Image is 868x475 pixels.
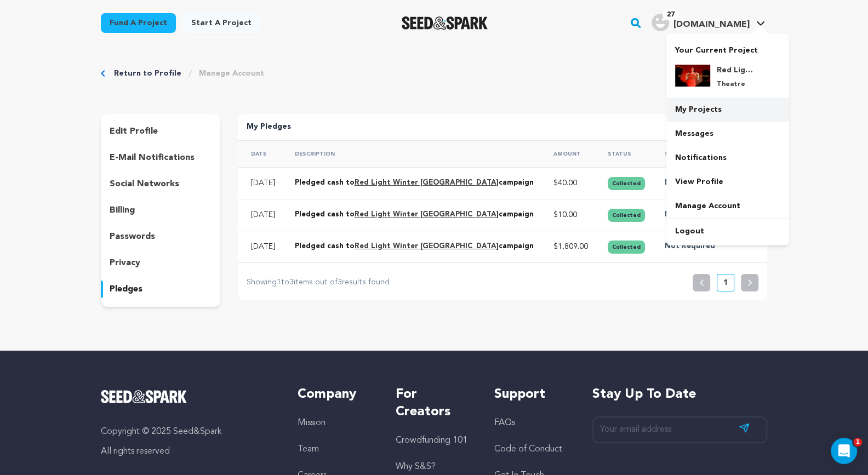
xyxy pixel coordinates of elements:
div: Pledged cash to campaign [295,176,534,190]
button: edit profile [101,123,220,140]
th: Amount [540,140,595,167]
p: 1 [723,277,728,288]
button: 1 [717,274,734,291]
button: Collected [608,209,645,222]
button: Collected [608,177,645,190]
p: [DATE] [251,178,275,188]
a: Seed&Spark Homepage [101,390,276,403]
th: Description [282,140,540,167]
button: passwords [101,228,220,245]
a: Red Light Winter [GEOGRAPHIC_DATA] [355,211,499,218]
p: $10.00 [553,209,588,220]
span: 27 [663,9,679,20]
a: Manage Account [666,194,789,218]
img: Seed&Spark Logo Dark Mode [402,16,488,30]
img: Seed&Spark Logo [101,390,187,403]
a: Your Current Project Red Light Winter [GEOGRAPHIC_DATA] Theatre [675,41,780,98]
a: Hrproductions.Studio's Profile [649,12,767,31]
span: Hrproductions.Studio's Profile [649,12,767,35]
p: social networks [110,178,179,191]
img: user.png [652,14,669,31]
img: 2783e5c58354f59d.jpg [675,65,710,87]
p: passwords [110,230,155,243]
a: Messages [666,122,789,146]
a: Crowdfunding 101 [396,436,467,445]
input: Your email address [592,416,767,443]
p: My Pledges [247,121,758,134]
button: pledges [101,281,220,298]
p: Showing to items out of results found [247,276,390,289]
p: Not Required [665,176,715,190]
p: All rights reserved [101,445,276,458]
div: Pledged cash to campaign [295,208,534,222]
button: billing [101,202,220,219]
h5: Company [298,386,374,403]
th: Date [238,140,282,167]
p: pledges [110,283,142,296]
a: Red Light Winter [GEOGRAPHIC_DATA] [355,179,499,186]
button: social networks [101,175,220,193]
a: View Profile [666,170,789,194]
p: Copyright © 2025 Seed&Spark [101,425,276,438]
th: Surveys [652,140,722,167]
a: Code of Conduct [494,445,562,454]
span: 3 [289,278,294,286]
h4: Red Light Winter [GEOGRAPHIC_DATA] [717,65,756,76]
a: Seed&Spark Homepage [402,16,488,30]
a: Start a project [182,13,260,33]
a: Return to Profile [114,68,181,79]
p: Your Current Project [675,41,780,56]
span: 3 [338,278,342,286]
button: e-mail notifications [101,149,220,167]
a: Logout [666,219,789,243]
div: Hrproductions.Studio's Profile [652,14,750,31]
p: e-mail notifications [110,151,195,164]
a: Mission [298,419,325,427]
p: privacy [110,256,140,270]
button: privacy [101,254,220,272]
a: Red Light Winter [GEOGRAPHIC_DATA] [355,243,499,250]
p: Theatre [717,80,756,89]
a: Fund a project [101,13,176,33]
p: Not Required [665,208,715,222]
span: [DOMAIN_NAME] [673,20,750,29]
iframe: Intercom live chat [831,438,857,464]
button: Collected [608,241,645,254]
a: My Projects [666,98,789,122]
span: 1 [853,438,862,447]
p: [DATE] [251,241,275,252]
div: Breadcrumb [101,68,767,79]
p: [DATE] [251,209,275,220]
th: Status [595,140,652,167]
a: Team [298,445,319,454]
p: billing [110,204,135,217]
p: $40.00 [553,178,588,188]
p: Not Required [665,240,715,254]
p: edit profile [110,125,158,138]
div: Pledged cash to campaign [295,240,534,254]
a: FAQs [494,419,515,427]
h5: For Creators [396,386,472,421]
span: 1 [277,278,281,286]
a: Why S&S? [396,462,436,471]
a: Notifications [666,146,789,170]
p: $1,809.00 [553,241,588,252]
a: Manage Account [199,68,264,79]
h5: Stay up to date [592,386,767,403]
h5: Support [494,386,570,403]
